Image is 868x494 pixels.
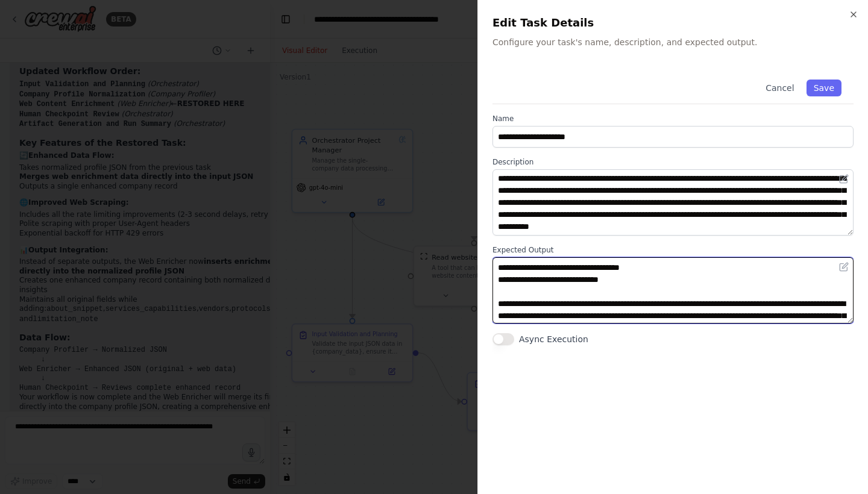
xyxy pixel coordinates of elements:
button: Cancel [758,80,801,96]
label: Description [492,157,854,167]
p: Configure your task's name, description, and expected output. [492,36,854,48]
label: Expected Output [492,245,854,255]
label: Name [492,114,854,123]
button: Open in editor [837,260,851,274]
button: Save [807,80,841,96]
h2: Edit Task Details [492,14,854,31]
button: Open in editor [837,172,851,186]
label: Async Execution [519,333,588,345]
